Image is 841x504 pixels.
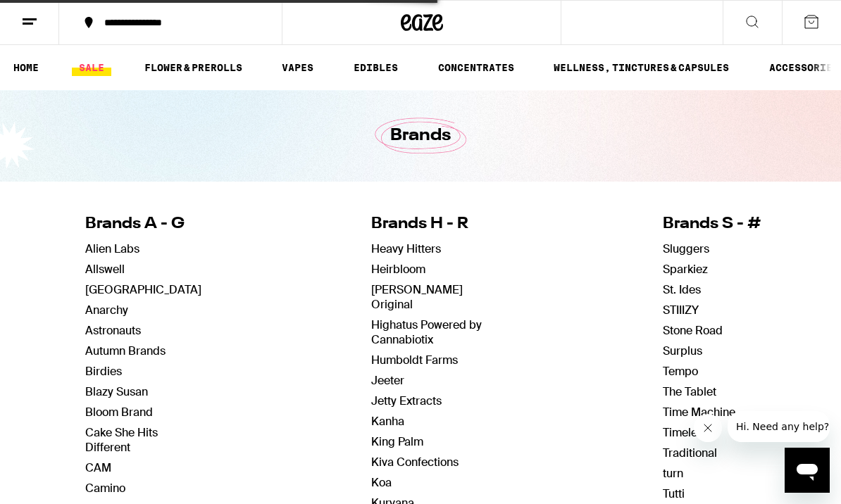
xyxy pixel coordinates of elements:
a: Bloom Brand [85,405,153,420]
a: Koa [371,475,392,490]
a: CONCENTRATES [431,59,521,76]
a: Anarchy [85,303,128,317]
a: Time Machine [663,405,735,420]
a: Kiva Confections [371,455,459,470]
a: The Tablet [663,384,716,399]
a: Allswell [85,262,125,277]
a: FLOWER & PREROLLS [137,59,249,76]
a: [GEOGRAPHIC_DATA] [85,282,201,297]
a: Heirbloom [371,262,425,277]
a: Kanha [371,414,404,429]
a: Tempo [663,364,698,379]
a: Humboldt Farms [371,353,458,367]
iframe: Button to launch messaging window [785,448,830,493]
a: Astronauts [85,323,141,338]
a: Jeeter [371,373,404,388]
a: St. Ides [663,282,701,297]
iframe: Close message [694,414,722,442]
a: Traditional [663,446,717,460]
a: Birdies [85,364,122,379]
a: STIIIZY [663,303,699,317]
a: Tutti [663,486,685,501]
a: Sparkiez [663,262,708,277]
a: turn [663,466,683,481]
a: Highatus Powered by Cannabiotix [371,317,482,347]
a: Cake She Hits Different [85,425,158,455]
a: King Palm [371,434,423,449]
a: Blazy Susan [85,384,148,399]
a: WELLNESS, TINCTURES & CAPSULES [547,59,736,76]
a: Heavy Hitters [371,241,441,256]
a: Jetty Extracts [371,393,442,408]
a: Timeless [663,425,709,440]
h4: Brands S - # [663,213,762,235]
a: VAPES [275,59,320,76]
a: Sluggers [663,241,709,256]
h4: Brands A - G [85,213,201,235]
a: SALE [72,59,111,76]
a: Alien Labs [85,241,139,256]
a: EDIBLES [347,59,405,76]
h1: Brands [390,124,451,148]
h4: Brands H - R [371,213,493,235]
a: CAM [85,460,111,475]
a: [PERSON_NAME] Original [371,282,463,312]
a: Camino [85,481,125,496]
a: Autumn Brands [85,344,166,358]
a: Surplus [663,344,702,358]
a: Stone Road [663,323,723,338]
iframe: Message from company [728,411,830,442]
a: HOME [6,59,46,76]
